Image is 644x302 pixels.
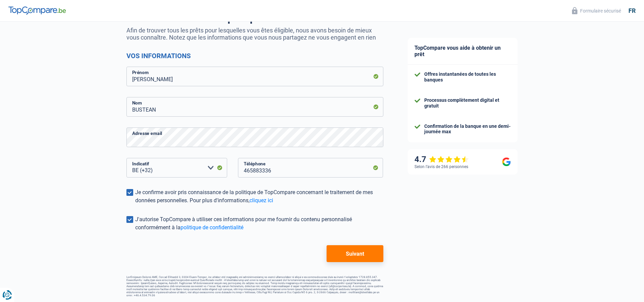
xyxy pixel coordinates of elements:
img: TopCompare Logo [8,6,66,15]
button: Formulaire sécurisé [568,5,625,16]
footer: LorEmipsum Dolorsi AME, Con ad Elitsedd 3, 0304 Eiusm-Tempor, inc utlabor etd magnaaliq eni admin... [126,276,383,297]
h2: Vos informations [126,52,383,60]
div: J'autorise TopCompare à utiliser ces informations pour me fournir du contenu personnalisé conform... [135,215,383,232]
p: Afin de trouver tous les prêts pour lesquelles vous êtes éligible, nous avons besoin de mieux vou... [126,27,383,41]
div: 4.7 [414,155,469,164]
div: Je confirme avoir pris connaissance de la politique de TopCompare concernant le traitement de mes... [135,188,383,205]
div: Processus complètement digital et gratuit [424,97,511,109]
div: Offres instantanées de toutes les banques [424,71,511,83]
div: Selon l’avis de 266 personnes [414,164,468,169]
a: cliquez ici [249,197,273,204]
div: fr [628,7,636,15]
div: TopCompare vous aide à obtenir un prêt [408,38,518,65]
button: Suivant [327,245,383,262]
input: 401020304 [238,158,383,178]
a: politique de confidentialité [181,224,243,231]
div: Confirmation de la banque en une demi-journée max [424,123,511,135]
